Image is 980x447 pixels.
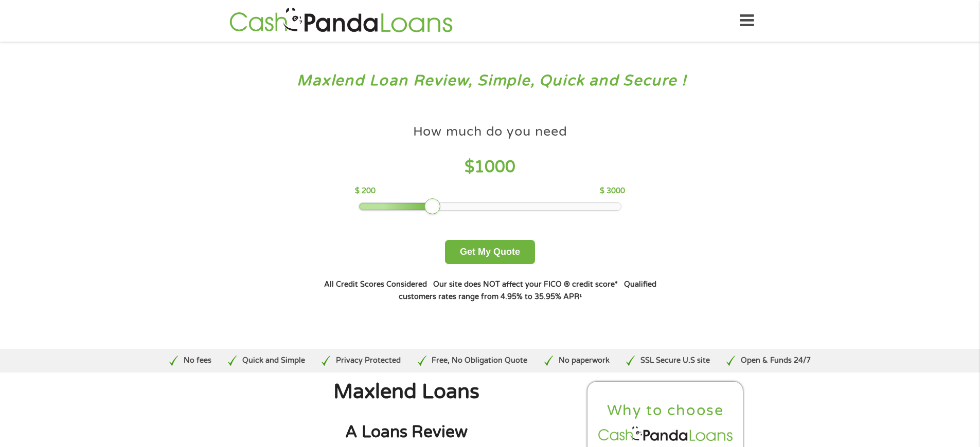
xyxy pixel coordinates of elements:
p: $ 200 [355,185,376,197]
p: $ 3000 [600,185,625,197]
button: Get My Quote [445,240,535,264]
h4: How much do you need [413,123,567,140]
img: GetLoanNow Logo [226,6,456,35]
h3: Maxlend Loan Review, Simple, Quick and Secure ! [30,71,951,90]
span: Maxlend Loans [333,380,479,404]
strong: Our site does NOT affect your FICO ® credit score* [433,280,618,289]
strong: All Credit Scores Considered [324,280,427,289]
p: Privacy Protected [336,355,401,366]
p: Quick and Simple [242,355,305,366]
p: SSL Secure U.S site [640,355,710,366]
h2: A Loans Review [236,422,577,443]
p: Free, No Obligation Quote [432,355,527,366]
h2: Why to choose [596,401,735,420]
span: 1000 [474,157,515,177]
p: No fees [184,355,211,366]
p: Open & Funds 24/7 [741,355,811,366]
strong: Qualified customers rates range from 4.95% to 35.95% APR¹ [399,280,656,301]
p: No paperwork [559,355,610,366]
h4: $ [355,157,625,178]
